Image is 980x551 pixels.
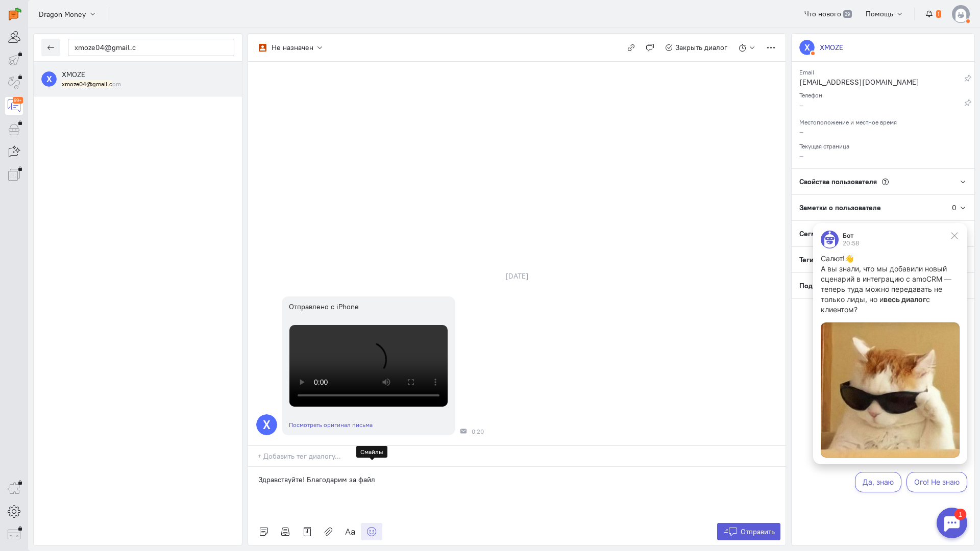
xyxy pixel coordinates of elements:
[799,115,967,127] div: Местоположение и местное время
[39,9,86,19] span: Dragon Money
[272,42,313,53] div: Не назначен
[52,254,99,274] button: Да, знаю
[289,421,373,429] a: Посмотреть оригинал письма
[952,203,957,213] div: 0
[659,39,733,56] button: Закрыть диалог
[792,273,954,298] div: Подписки
[81,77,123,86] strong: весь диалог
[5,97,23,115] a: 99+
[799,66,814,76] small: Email
[799,89,822,99] small: Телефон
[40,15,56,21] div: Бот
[843,10,852,18] span: 39
[494,269,540,283] div: [DATE]
[799,151,803,160] span: –
[866,9,893,18] span: Помощь
[860,5,910,22] button: Помощь
[46,73,52,84] text: X
[253,39,329,56] button: Не назначен
[18,46,157,97] p: А вы знали, что мы добавили новый сценарий в интеграцию с amoCRM — теперь туда можно передавать н...
[23,6,35,17] div: 1
[792,195,952,220] div: Заметки о пользователе
[741,527,775,536] span: Отправить
[460,428,467,434] div: Почта
[804,9,841,18] span: Что нового
[356,446,387,458] div: Смайлы
[472,428,484,435] span: 0:20
[799,77,964,90] div: [EMAIL_ADDRESS][DOMAIN_NAME]
[9,8,21,20] img: carrot-quest.svg
[289,302,448,312] div: Отправлено с iPhone
[799,100,964,113] div: –
[258,474,775,485] p: Здравствуйте! Благодарим за файл
[820,42,843,53] div: XMOZE
[675,43,727,52] span: Закрыть диалог
[799,255,861,264] span: Теги пользователя
[799,177,877,186] span: Свойства пользователя
[799,127,803,136] span: –
[920,5,947,22] button: 1
[952,5,970,23] img: default-v4.png
[263,417,271,432] text: X
[62,70,85,79] span: XMOZE
[62,80,121,88] small: xmoze04@gmail.com
[804,42,810,53] text: X
[717,523,781,540] button: Отправить
[104,254,164,274] button: Ого! Не знаю
[799,229,880,238] span: Сегменты пользователя
[799,139,967,151] div: Текущая страница
[33,5,102,23] button: Dragon Money
[40,22,56,29] div: 20:58
[799,5,857,22] a: Что нового 39
[18,36,157,46] p: Салют!👋
[68,39,234,56] input: Поиск по имени, почте, телефону
[936,10,941,18] span: 1
[13,97,23,104] div: 99+
[62,80,112,88] mark: xmoze04@gmail.c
